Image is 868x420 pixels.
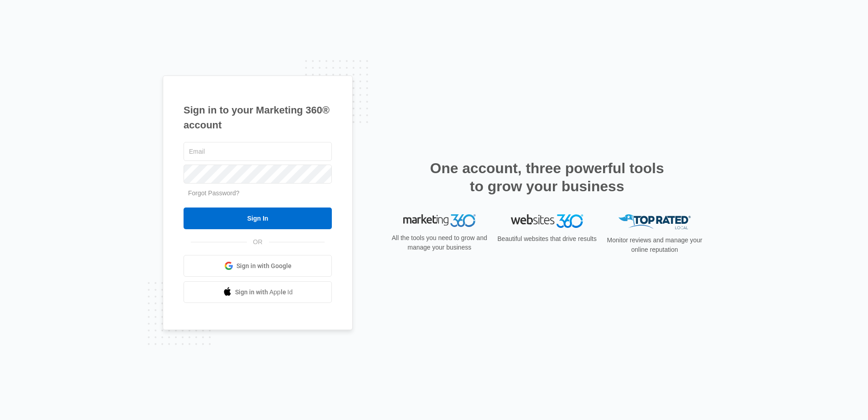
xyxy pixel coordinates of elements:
[184,255,332,277] a: Sign in with Google
[188,189,240,197] a: Forgot Password?
[511,214,583,227] img: Websites 360
[236,261,292,271] span: Sign in with Google
[247,237,269,247] span: OR
[184,208,332,229] input: Sign In
[389,233,490,252] p: All the tools you need to grow and manage your business
[618,214,691,229] img: Top Rated Local
[403,214,476,227] img: Marketing 360
[427,159,667,195] h2: One account, three powerful tools to grow your business
[184,103,332,132] h1: Sign in to your Marketing 360® account
[235,288,293,297] span: Sign in with Apple Id
[184,142,332,161] input: Email
[604,236,705,255] p: Monitor reviews and manage your online reputation
[184,281,332,303] a: Sign in with Apple Id
[496,234,598,244] p: Beautiful websites that drive results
